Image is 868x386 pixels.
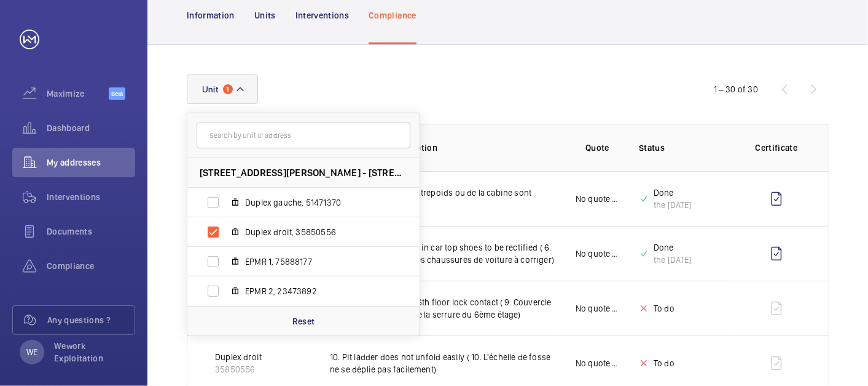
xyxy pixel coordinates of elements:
[245,285,388,297] span: EPMR 2, 23473892
[254,9,276,22] p: Units
[576,193,619,205] p: No quote needed
[109,87,125,100] span: Beta
[639,142,730,154] p: Status
[202,84,218,94] span: Unit
[47,87,109,100] span: Maximize
[47,191,135,203] span: Interventions
[187,9,235,22] p: Information
[654,241,692,254] p: Done
[47,122,135,134] span: Dashboard
[215,363,262,376] p: 35850556
[200,166,407,179] span: [STREET_ADDRESS][PERSON_NAME] - [STREET_ADDRESS][PERSON_NAME]
[187,74,258,104] button: Unit1
[330,241,556,266] p: 6. Excessive movement in car top shoes to be rectified ( 6. Mouvement excessif des chaussures de ...
[197,123,410,148] input: Search by unit or address
[654,199,692,211] div: the [DATE]
[245,196,388,209] span: Duplex gauche, 51471370
[330,351,556,376] p: 10. Pit ladder does not unfold easily ( 10. L'échelle de fosse ne se déplie pas facilement)
[654,357,674,369] p: To do
[585,142,609,154] p: Quote
[47,156,135,169] span: My addresses
[714,83,758,95] div: 1 – 30 of 30
[576,357,619,369] p: No quote needed
[654,254,692,266] div: the [DATE]
[749,142,803,154] p: Certificate
[330,187,556,211] p: Des coulisseaux du contrepoids ou de la cabine sont absents
[26,346,37,358] p: WE
[330,142,556,154] p: Insurance item description
[245,226,388,238] span: Duplex droit, 35850556
[576,247,619,260] p: No quote needed
[654,302,674,315] p: To do
[223,84,233,94] span: 1
[292,315,315,328] p: Reset
[215,351,262,363] p: Duplex droit
[245,255,388,268] span: EPMR 1, 75888177
[654,187,692,199] p: Done
[47,260,135,272] span: Compliance
[369,9,416,22] p: Compliance
[295,9,350,22] p: Interventions
[47,225,135,238] span: Documents
[47,314,135,326] span: Any questions ?
[576,302,619,315] p: No quote needed
[54,340,128,364] p: Wework Exploitation
[330,296,556,321] p: 9. Cover missing from 6th floor lock contact ( 9. Couvercle manquant au contact de la serrure du ...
